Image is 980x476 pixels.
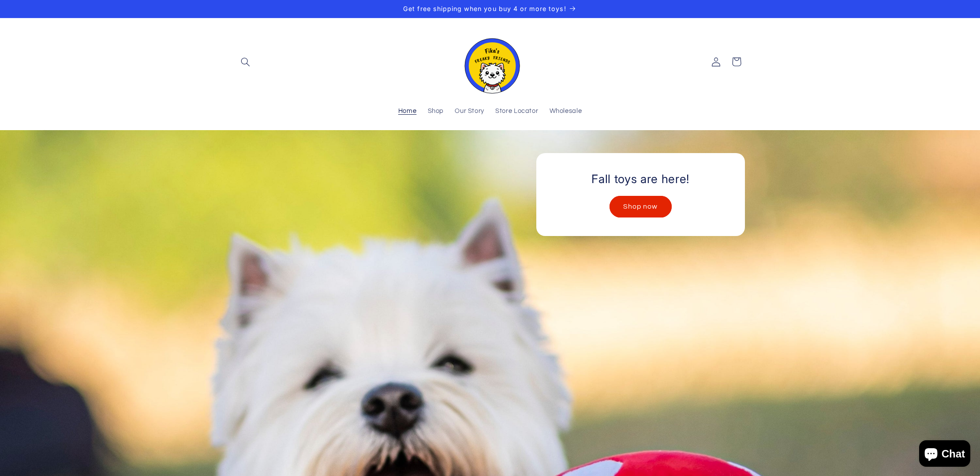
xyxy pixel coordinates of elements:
span: Store Locator [495,107,538,116]
a: Wholesale [544,102,587,121]
inbox-online-store-chat: Shopify online store chat [916,440,973,469]
a: Fika's Freaky Friends [456,27,524,97]
img: Fika's Freaky Friends [459,30,521,94]
a: Home [393,102,422,121]
summary: Search [236,52,256,72]
a: Shop [422,102,449,121]
span: Get free shipping when you buy 4 or more toys! [403,5,566,12]
a: Our Story [449,102,490,121]
h2: Fall toys are here! [591,172,689,187]
span: Wholesale [550,107,582,116]
span: Home [398,107,417,116]
a: Store Locator [490,102,544,121]
span: Our Story [455,107,484,116]
span: Shop [428,107,444,116]
a: Shop now [610,196,672,217]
